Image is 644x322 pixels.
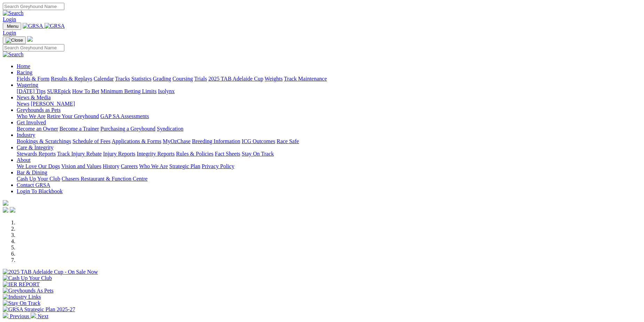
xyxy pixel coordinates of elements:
a: ICG Outcomes [242,138,275,144]
a: Trials [194,76,207,82]
div: Wagering [17,88,641,94]
a: Bar & Dining [17,170,47,175]
a: Get Involved [17,119,46,125]
img: Greyhounds As Pets [3,288,54,294]
a: Coursing [172,76,193,82]
a: Isolynx [158,88,175,94]
img: facebook.svg [3,207,8,213]
a: Statistics [131,76,152,82]
a: News [17,101,29,107]
a: Who We Are [17,113,46,119]
a: Purchasing a Greyhound [100,126,155,132]
a: Syndication [157,126,183,132]
a: Rules & Policies [176,151,214,157]
a: GAP SA Assessments [100,113,149,119]
a: Race Safe [276,138,299,144]
a: Applications & Forms [112,138,161,144]
div: News & Media [17,101,641,107]
img: Stay On Track [3,300,40,306]
img: Close [6,38,23,43]
a: Fact Sheets [215,151,240,157]
a: Breeding Information [192,138,240,144]
a: Become an Owner [17,126,58,132]
a: Wagering [17,82,38,88]
img: twitter.svg [10,207,15,213]
input: Search [3,3,64,10]
a: Strategic Plan [169,163,200,169]
a: Login To Blackbook [17,188,63,194]
button: Toggle navigation [3,36,26,44]
div: About [17,163,641,170]
span: Menu [7,24,18,29]
button: Toggle navigation [3,23,21,30]
img: logo-grsa-white.png [27,36,33,42]
a: 2025 TAB Adelaide Cup [208,76,263,82]
span: Next [38,313,48,319]
a: Racing [17,69,32,75]
input: Search [3,44,64,51]
div: Bar & Dining [17,176,641,182]
a: Cash Up Your Club [17,176,60,182]
a: Schedule of Fees [72,138,110,144]
a: Tracks [115,76,130,82]
a: Weights [265,76,283,82]
a: Home [17,63,30,69]
a: Login [3,16,16,22]
a: Bookings & Scratchings [17,138,71,144]
a: Care & Integrity [17,145,54,150]
a: How To Bet [72,88,99,94]
a: Calendar [94,76,114,82]
a: Stay On Track [242,151,274,157]
img: Search [3,51,24,58]
a: News & Media [17,94,51,100]
a: Contact GRSA [17,182,50,188]
a: Integrity Reports [137,151,175,157]
a: Retire Your Greyhound [47,113,99,119]
a: Track Maintenance [284,76,327,82]
img: GRSA Strategic Plan 2025-27 [3,306,75,313]
img: Industry Links [3,294,41,300]
a: Privacy Policy [202,163,234,169]
div: Greyhounds as Pets [17,113,641,119]
a: Chasers Restaurant & Function Centre [62,176,147,182]
a: Next [31,313,48,319]
div: Industry [17,138,641,145]
img: Search [3,10,24,16]
a: About [17,157,31,163]
a: Minimum Betting Limits [100,88,156,94]
img: Cash Up Your Club [3,275,52,281]
a: Become a Trainer [59,126,99,132]
a: Grading [153,76,171,82]
a: Careers [121,163,138,169]
a: History [103,163,119,169]
img: 2025 TAB Adelaide Cup - On Sale Now [3,269,98,275]
a: [DATE] Tips [17,88,46,94]
img: IER REPORT [3,281,40,288]
img: chevron-left-pager-white.svg [3,313,8,318]
a: Results & Replays [51,76,92,82]
a: Vision and Values [61,163,101,169]
a: Previous [3,313,31,319]
a: Who We Are [139,163,168,169]
a: [PERSON_NAME] [31,101,75,107]
a: Stewards Reports [17,151,56,157]
a: Track Injury Rebate [57,151,102,157]
a: Injury Reports [103,151,135,157]
img: logo-grsa-white.png [3,200,8,206]
img: GRSA [23,23,43,29]
a: Greyhounds as Pets [17,107,61,113]
a: Fields & Form [17,76,49,82]
div: Care & Integrity [17,151,641,157]
span: Previous [10,313,29,319]
a: Industry [17,132,35,138]
a: We Love Our Dogs [17,163,60,169]
div: Racing [17,76,641,82]
div: Get Involved [17,126,641,132]
a: Login [3,30,16,36]
a: SUREpick [47,88,71,94]
img: GRSA [45,23,65,29]
img: chevron-right-pager-white.svg [31,313,36,318]
a: MyOzChase [163,138,191,144]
